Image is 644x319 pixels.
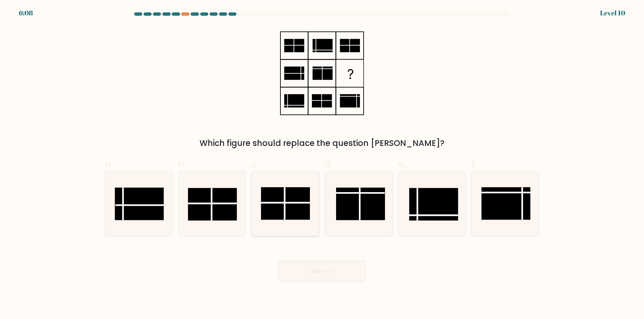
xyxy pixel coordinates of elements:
span: e. [398,158,406,171]
span: b. [178,158,186,171]
div: Level 10 [600,8,625,18]
span: a. [105,158,113,171]
span: c. [251,158,259,171]
button: Next [278,260,366,282]
span: d. [325,158,333,171]
div: Which figure should replace the question [PERSON_NAME]? [109,137,535,149]
span: f. [471,158,476,171]
div: 6:08 [19,8,33,18]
